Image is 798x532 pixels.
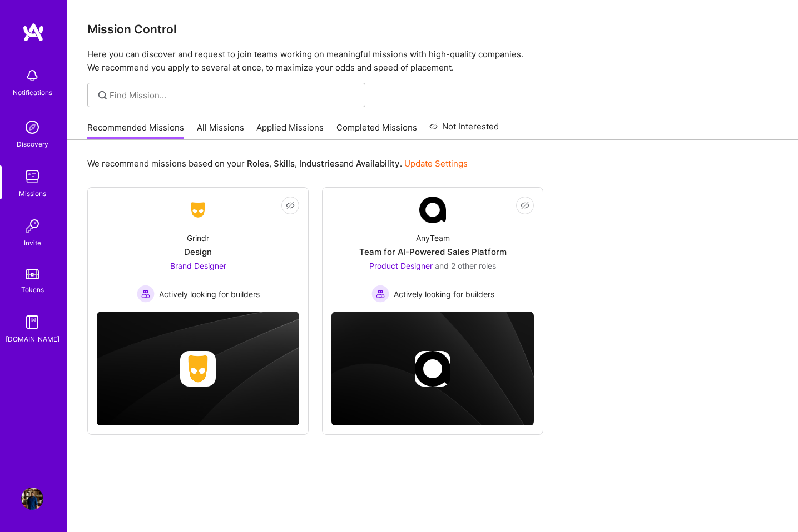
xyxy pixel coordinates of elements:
div: Grindr [187,232,209,244]
div: [DOMAIN_NAME] [6,333,60,345]
b: Roles [247,158,269,169]
span: Brand Designer [170,261,226,270]
a: Update Settings [404,158,468,169]
div: Design [184,246,212,258]
i: icon EyeClosed [286,201,295,210]
div: Discovery [17,138,48,150]
div: Team for AI-Powered Sales Platform [359,246,507,258]
img: Company Logo [419,197,446,223]
p: We recommend missions based on your , , and . [87,158,468,169]
span: Actively looking for builders [394,288,494,300]
img: guide book [21,311,43,333]
b: Industries [299,158,339,169]
a: All Missions [197,122,244,140]
img: bell [21,64,43,87]
img: Company logo [415,351,450,387]
h3: Mission Control [87,22,778,36]
span: Product Designer [369,261,433,270]
b: Availability [356,158,400,169]
img: Actively looking for builders [371,285,389,303]
div: Tokens [21,284,44,295]
i: icon EyeClosed [521,201,529,210]
a: Applied Missions [256,122,324,140]
a: Not Interested [429,120,499,140]
p: Here you can discover and request to join teams working on meaningful missions with high-quality ... [87,48,778,74]
img: Invite [21,215,43,237]
img: logo [22,22,44,42]
a: Completed Missions [336,122,417,140]
input: Find Mission... [110,89,357,101]
div: Missions [19,188,46,199]
a: Recommended Missions [87,122,184,140]
img: cover [97,312,299,426]
div: Invite [24,237,41,249]
b: Skills [274,158,295,169]
img: cover [331,312,534,426]
div: AnyTeam [416,232,450,244]
img: tokens [26,269,39,279]
img: Company Logo [185,200,211,220]
span: and 2 other roles [435,261,496,270]
img: Company logo [180,351,216,387]
div: Notifications [13,87,52,98]
img: User Avatar [21,488,43,510]
img: Actively looking for builders [137,285,155,303]
i: icon SearchGrey [96,89,109,102]
img: discovery [21,116,43,138]
img: teamwork [21,165,43,188]
span: Actively looking for builders [159,288,260,300]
